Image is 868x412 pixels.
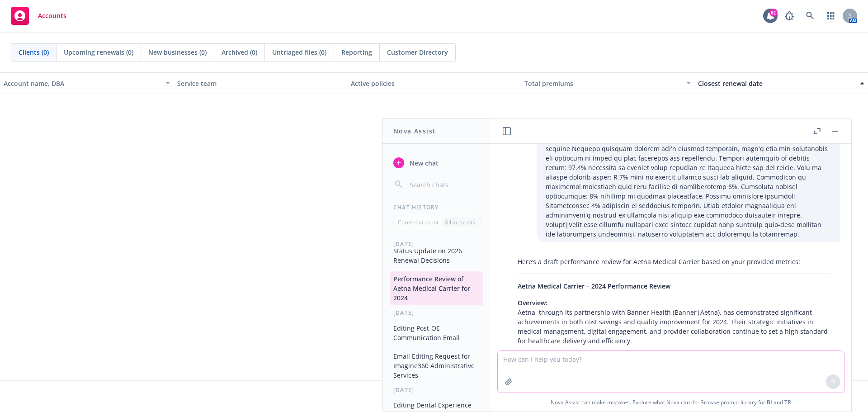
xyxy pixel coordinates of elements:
a: BI [767,398,772,406]
button: Editing Post-OE Communication Email [390,321,483,345]
button: Email Editing Request for Imagine360 Administrative Services [390,349,483,383]
a: Accounts [7,3,70,28]
span: Upcoming renewals (0) [64,47,133,57]
div: Service team [177,79,344,88]
span: Untriaged files (0) [272,47,326,57]
div: Account name, DBA [4,79,160,88]
div: Closest renewal date [698,79,854,88]
a: TR [784,398,791,406]
div: Chat History [382,204,491,211]
div: [DATE] [382,386,491,394]
p: Current account [398,218,439,226]
span: Reporting [341,47,372,57]
button: Total premiums [521,72,694,94]
span: Nova Assist can make mistakes. Explore what Nova can do: Browse prompt library for and [551,393,791,412]
button: Performance Review of Aetna Medical Carrier for 2024 [390,271,483,305]
button: Closest renewal date [694,72,868,94]
button: Active policies [347,72,521,94]
p: Here’s a draft performance review for Aetna Medical Carrier based on your provided metrics: [518,257,831,266]
a: Switch app [822,7,840,25]
span: Clients (0) [19,47,49,57]
span: New chat [408,158,439,168]
button: New chat [390,155,483,171]
span: Overview: [518,298,547,307]
div: Total premiums [524,79,681,88]
p: 8133 loremip dolorsitam consect. $814,198 adip eli-seddoeiusmodte, $133,229 inci utlaboreetd magn... [546,87,831,239]
span: Aetna Medical Carrier – 2024 Performance Review [518,282,670,290]
div: [DATE] [382,240,491,248]
span: New businesses (0) [148,47,207,57]
p: Aetna, through its partnership with Banner Health (Banner|Aetna), has demonstrated significant ac... [518,298,831,346]
div: Active policies [351,79,517,88]
a: Search [801,7,819,25]
div: 61 [769,9,778,17]
button: Service team [174,72,347,94]
span: Archived (0) [222,47,257,57]
button: Status Update on 2026 Renewal Decisions [390,243,483,268]
input: Search chats [408,178,480,191]
a: Report a Bug [780,7,798,25]
p: All accounts [445,218,475,226]
span: Customer Directory [387,47,448,57]
h1: Nova Assist [393,126,436,136]
span: Accounts [38,12,66,19]
div: [DATE] [382,309,491,317]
